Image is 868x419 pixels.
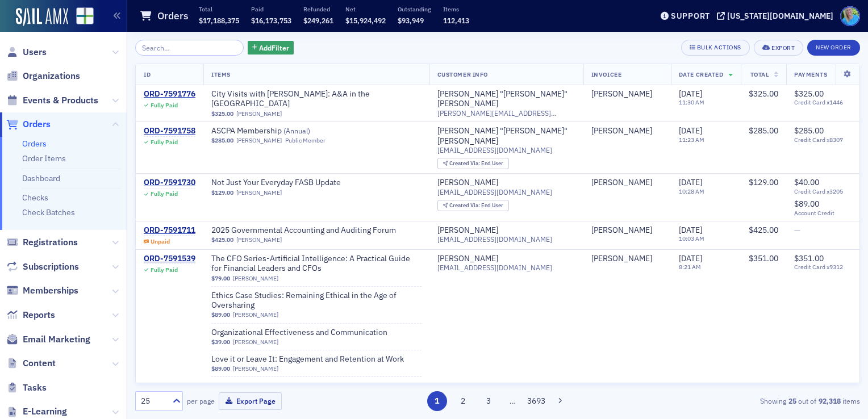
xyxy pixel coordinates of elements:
[6,94,98,107] a: Events & Products
[754,40,803,56] button: Export
[211,189,233,196] span: $129.00
[591,254,663,264] span: Katy Beth Jackson
[144,254,195,264] a: ORD-7591539
[794,263,852,271] span: Credit Card x9312
[437,254,498,264] a: [PERSON_NAME]
[6,309,55,321] a: Reports
[23,118,51,131] span: Orders
[199,5,239,13] p: Total
[151,102,178,109] div: Fully Paid
[794,89,824,99] span: $325.00
[679,234,704,242] time: 10:03 AM
[6,70,80,82] a: Organizations
[211,354,404,364] a: Love it or Leave It: Engagement and Retention at Work
[259,43,289,53] span: Add Filter
[151,190,178,198] div: Fully Paid
[151,139,178,146] div: Fully Paid
[591,70,621,78] span: Invoicee
[591,254,652,264] a: [PERSON_NAME]
[135,40,244,56] input: Search…
[437,178,498,188] a: [PERSON_NAME]
[211,311,230,319] span: $89.00
[144,70,151,78] span: ID
[449,203,503,209] div: End User
[211,236,233,244] span: $425.00
[679,136,704,144] time: 11:23 AM
[591,126,652,136] a: [PERSON_NAME]
[771,45,795,51] div: Export
[23,70,80,82] span: Organizations
[233,365,278,372] a: [PERSON_NAME]
[236,189,282,196] a: [PERSON_NAME]
[749,125,778,136] span: $285.00
[23,236,78,249] span: Registrations
[211,89,422,109] a: City Visits with [PERSON_NAME]: A&A in the [GEOGRAPHIC_DATA]
[794,225,800,235] span: —
[437,188,552,196] span: [EMAIL_ADDRESS][DOMAIN_NAME]
[591,178,663,188] span: Lynn Reeves
[398,16,424,25] span: $93,949
[219,392,282,410] button: Export Page
[679,70,723,78] span: Date Created
[449,202,481,209] span: Created Via :
[22,139,47,149] a: Orders
[6,261,79,273] a: Subscriptions
[211,328,387,338] span: Organizational Effectiveness and Communication
[199,16,239,25] span: $17,188,375
[591,225,652,236] a: [PERSON_NAME]
[211,126,354,136] span: ASCPA Membership
[749,225,778,235] span: $425.00
[443,5,469,13] p: Items
[679,225,702,235] span: [DATE]
[591,89,652,99] a: [PERSON_NAME]
[144,225,195,236] a: ORD-7591711
[794,177,819,187] span: $40.00
[236,110,282,118] a: [PERSON_NAME]
[437,109,575,118] span: [PERSON_NAME][EMAIL_ADDRESS][PERSON_NAME][DOMAIN_NAME]
[23,94,98,107] span: Events & Products
[211,275,230,282] span: $79.00
[750,70,769,78] span: Total
[437,70,488,78] span: Customer Info
[794,99,852,106] span: Credit Card x1446
[211,225,396,236] a: 2025 Governmental Accounting and Auditing Forum
[816,396,842,406] strong: 92,318
[679,263,701,271] time: 8:21 AM
[6,236,78,249] a: Registrations
[144,126,195,136] a: ORD-7591758
[807,41,860,52] a: New Order
[22,173,60,183] a: Dashboard
[697,44,741,51] div: Bulk Actions
[717,12,837,20] button: [US_STATE][DOMAIN_NAME]
[211,381,354,391] a: Cultural Transformation
[679,89,702,99] span: [DATE]
[437,200,509,212] div: Created Via: End User
[437,225,498,236] a: [PERSON_NAME]
[345,5,386,13] p: Net
[211,178,354,188] a: Not Just Your Everyday FASB Update
[727,11,833,21] div: [US_STATE][DOMAIN_NAME]
[786,396,798,406] strong: 25
[591,89,663,99] span: Steve Kincer
[527,391,546,411] button: 3693
[23,309,55,321] span: Reports
[211,291,422,311] a: Ethics Case Studies: Remaining Ethical in the Age of Oversharing
[749,177,778,187] span: $129.00
[211,254,422,274] a: The CFO Series-Artificial Intelligence: A Practical Guide for Financial Leaders and CFOs
[679,187,704,195] time: 10:28 AM
[151,266,178,274] div: Fully Paid
[144,178,195,188] div: ORD-7591730
[679,98,704,106] time: 11:30 AM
